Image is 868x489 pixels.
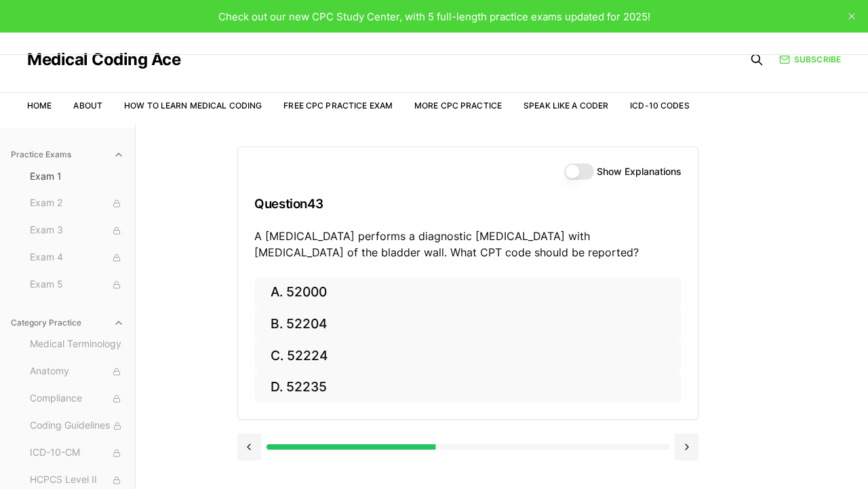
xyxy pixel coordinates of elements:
a: More CPC Practice [414,100,502,111]
span: Exam 1 [30,170,124,183]
a: About [73,100,102,111]
button: B. 52204 [254,309,682,340]
button: Exam 2 [24,193,130,214]
a: Medical Coding Ace [27,52,180,68]
span: ICD-10-CM [30,446,124,461]
span: Compliance [30,391,124,406]
button: Anatomy [24,361,130,383]
button: C. 52224 [254,340,682,372]
a: Speak Like a Coder [524,100,608,111]
button: Exam 3 [24,220,130,241]
button: Compliance [24,388,130,410]
button: close [841,5,863,27]
button: Exam 5 [24,274,130,296]
span: Exam 5 [30,277,124,292]
span: Anatomy [30,364,124,379]
button: D. 52235 [254,372,682,404]
button: Coding Guidelines [24,415,130,437]
span: Exam 3 [30,223,124,238]
button: Practice Exams [5,144,130,165]
button: Category Practice [5,312,130,334]
a: Subscribe [779,54,841,66]
button: Exam 4 [24,247,130,269]
button: A. 52000 [254,277,682,309]
p: A [MEDICAL_DATA] performs a diagnostic [MEDICAL_DATA] with [MEDICAL_DATA] of the bladder wall. Wh... [254,228,682,260]
button: ICD-10-CM [24,442,130,464]
span: HCPCS Level II [30,473,124,488]
button: Exam 1 [24,165,130,187]
span: Check out our new CPC Study Center, with 5 full-length practice exams updated for 2025! [218,10,650,23]
button: Medical Terminology [24,334,130,355]
a: Home [27,100,52,111]
span: Medical Terminology [30,337,124,352]
span: Exam 2 [30,196,124,211]
span: Exam 4 [30,250,124,265]
a: How to Learn Medical Coding [124,100,262,111]
label: Show Explanations [597,167,682,176]
span: Coding Guidelines [30,418,124,433]
h3: Question 43 [254,184,682,224]
a: Free CPC Practice Exam [283,100,393,111]
a: ICD-10 Codes [630,100,689,111]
